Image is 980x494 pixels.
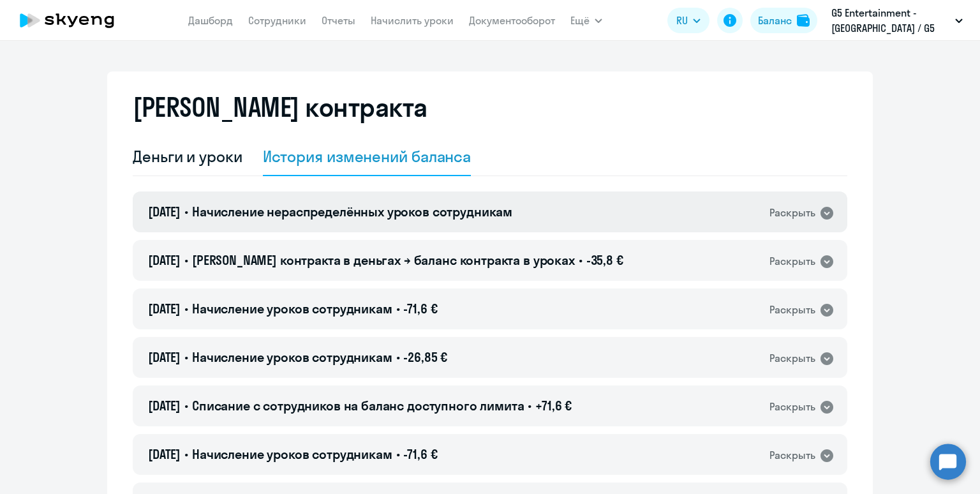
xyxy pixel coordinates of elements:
span: RU [676,13,688,28]
span: -26,85 € [403,349,447,365]
span: +71,6 € [535,398,572,414]
button: G5 Entertainment - [GEOGRAPHIC_DATA] / G5 Holdings LTD, G5 Ent - LT [825,5,969,36]
div: Раскрыть [769,205,815,221]
span: -35,8 € [586,252,623,268]
button: Балансbalance [750,8,817,33]
div: Баланс [758,13,792,28]
span: • [396,301,400,317]
div: Раскрыть [769,302,815,318]
span: [PERSON_NAME] контракта в деньгах → баланс контракта в уроках [192,252,575,268]
span: Начисление уроков сотрудникам [192,446,392,462]
div: Раскрыть [769,447,815,463]
span: -71,6 € [403,446,437,462]
span: [DATE] [148,446,181,462]
span: [DATE] [148,301,181,317]
span: [DATE] [148,252,181,268]
span: • [184,349,188,365]
a: Начислить уроки [371,14,454,27]
span: Начисление нераспределённых уроков сотрудникам [192,204,512,220]
div: История изменений баланса [263,146,471,167]
h2: [PERSON_NAME] контракта [133,92,427,123]
span: • [184,398,188,414]
div: Раскрыть [769,253,815,269]
span: • [396,446,400,462]
span: Начисление уроков сотрудникам [192,349,392,365]
span: [DATE] [148,349,181,365]
span: [DATE] [148,204,181,220]
a: Дашборд [188,14,233,27]
span: • [396,349,400,365]
span: • [579,252,583,268]
span: Начисление уроков сотрудникам [192,301,392,317]
span: -71,6 € [403,301,437,317]
span: • [184,252,188,268]
span: Списание с сотрудников на баланс доступного лимита [192,398,524,414]
div: Раскрыть [769,350,815,366]
img: balance [797,14,810,27]
div: Раскрыть [769,399,815,415]
span: • [184,301,188,317]
span: • [184,204,188,220]
button: RU [667,8,709,33]
span: Ещё [570,13,590,28]
span: • [184,446,188,462]
a: Отчеты [322,14,355,27]
div: Деньги и уроки [133,146,242,167]
button: Ещё [570,8,602,33]
span: [DATE] [148,398,181,414]
p: G5 Entertainment - [GEOGRAPHIC_DATA] / G5 Holdings LTD, G5 Ent - LT [831,5,950,36]
a: Сотрудники [248,14,306,27]
span: • [528,398,531,414]
a: Документооборот [469,14,555,27]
